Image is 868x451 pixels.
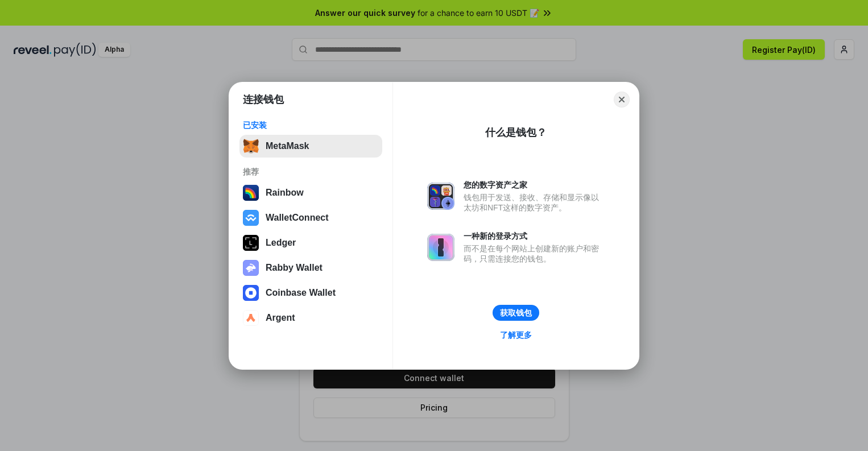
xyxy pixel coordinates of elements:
div: 一种新的登录方式 [464,231,605,241]
button: Coinbase Wallet [239,282,382,304]
button: Ledger [239,231,382,254]
div: 而不是在每个网站上创建新的账户和密码，只需连接您的钱包。 [464,243,605,264]
div: 了解更多 [500,330,532,340]
img: svg+xml,%3Csvg%20width%3D%22120%22%20height%3D%22120%22%20viewBox%3D%220%200%20120%20120%22%20fil... [243,185,259,201]
button: Argent [239,307,382,329]
button: Rainbow [239,181,382,204]
div: 推荐 [243,167,379,177]
div: WalletConnect [266,213,329,223]
div: Rainbow [266,188,304,198]
h1: 连接钱包 [243,93,284,106]
a: 了解更多 [493,328,539,342]
img: svg+xml,%3Csvg%20width%3D%2228%22%20height%3D%2228%22%20viewBox%3D%220%200%2028%2028%22%20fill%3D... [243,285,259,301]
div: MetaMask [266,141,309,151]
button: 获取钱包 [493,305,539,321]
img: svg+xml,%3Csvg%20width%3D%2228%22%20height%3D%2228%22%20viewBox%3D%220%200%2028%2028%22%20fill%3D... [243,210,259,226]
div: Rabby Wallet [266,263,323,273]
button: Close [614,92,630,107]
img: svg+xml,%3Csvg%20fill%3D%22none%22%20height%3D%2233%22%20viewBox%3D%220%200%2035%2033%22%20width%... [243,138,259,154]
img: svg+xml,%3Csvg%20xmlns%3D%22http%3A%2F%2Fwww.w3.org%2F2000%2Fsvg%22%20width%3D%2228%22%20height%3... [243,235,259,251]
div: 已安装 [243,120,379,130]
img: svg+xml,%3Csvg%20xmlns%3D%22http%3A%2F%2Fwww.w3.org%2F2000%2Fsvg%22%20fill%3D%22none%22%20viewBox... [427,183,454,210]
button: WalletConnect [239,206,382,229]
button: MetaMask [239,135,382,158]
div: Coinbase Wallet [266,288,336,298]
img: svg+xml,%3Csvg%20xmlns%3D%22http%3A%2F%2Fwww.w3.org%2F2000%2Fsvg%22%20fill%3D%22none%22%20viewBox... [427,234,454,261]
div: Ledger [266,238,296,248]
div: 您的数字资产之家 [464,180,605,190]
div: Argent [266,313,295,323]
img: svg+xml,%3Csvg%20width%3D%2228%22%20height%3D%2228%22%20viewBox%3D%220%200%2028%2028%22%20fill%3D... [243,310,259,326]
div: 钱包用于发送、接收、存储和显示像以太坊和NFT这样的数字资产。 [464,192,605,213]
div: 什么是钱包？ [485,126,547,139]
div: 获取钱包 [500,308,532,318]
img: svg+xml,%3Csvg%20xmlns%3D%22http%3A%2F%2Fwww.w3.org%2F2000%2Fsvg%22%20fill%3D%22none%22%20viewBox... [243,260,259,276]
button: Rabby Wallet [239,256,382,279]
